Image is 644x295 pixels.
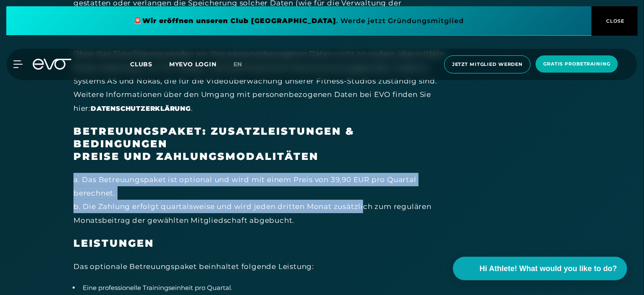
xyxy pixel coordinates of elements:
[605,17,625,25] span: CLOSE
[73,260,451,273] div: Das optionale Betreuungspaket beinhaltet folgende Leistung:
[73,173,451,227] div: a. Das Betreuungspaket ist optional und wird mit einem Preis von 39,90 EUR pro Quartal berechnet....
[533,55,620,73] a: Gratis Probetraining
[80,283,451,293] li: Eine professionelle Trainingseinheit pro Quartal.
[453,257,627,280] button: Hi Athlete! What would you like to do?
[442,55,533,73] a: Jetzt Mitglied werden
[73,125,355,150] strong: BETREUUNGSPAKET: ZUSATZLEISTUNGEN & BEDINGUNGEN
[73,237,451,250] h3: LEISTUNGEN
[169,60,217,68] a: MYEVO LOGIN
[130,60,152,68] span: Clubs
[592,6,638,36] button: CLOSE
[480,263,617,274] span: Hi Athlete! What would you like to do?
[233,60,253,69] a: en
[91,104,191,112] a: DATENSCHUTZERKLÄRUNG
[233,60,243,68] span: en
[130,60,169,68] a: Clubs
[543,60,610,68] span: Gratis Probetraining
[73,150,451,163] h3: PREISE UND ZAHLUNGSMODALITÄTEN
[452,61,523,68] span: Jetzt Mitglied werden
